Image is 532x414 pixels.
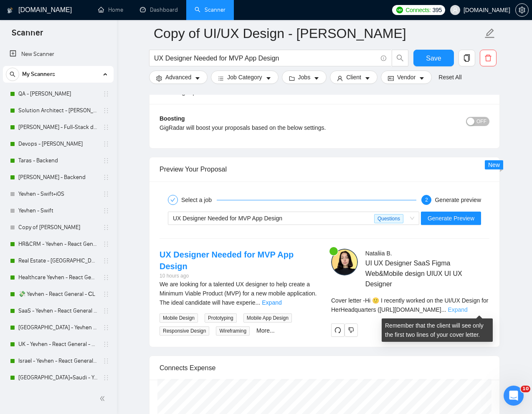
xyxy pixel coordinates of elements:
[103,91,109,97] span: holder
[211,71,278,84] button: barsJob Categorycaret-down
[18,252,98,269] a: Real Estate - [GEOGRAPHIC_DATA] - React General - СL
[99,394,108,403] span: double-left
[256,299,261,306] span: ...
[331,297,488,313] span: Cover letter - Hi 🙂 I recently worked on the UI/UX Design for HerHeadquarters ([URL][DOMAIN_NAME]
[103,124,109,131] span: holder
[516,7,528,13] span: setting
[365,258,465,289] span: UI UX Designer SaaS Figma Web&Mobile design UIUX UI UX Designer
[515,3,529,17] button: setting
[160,123,407,132] div: GigRadar will boost your proposals based on the below settings.
[181,195,217,205] div: Select a job
[160,326,209,336] span: Responsive Design
[314,75,319,81] span: caret-down
[156,75,162,81] span: setting
[18,202,98,219] a: Yevhen - Swift
[18,369,98,386] a: [GEOGRAPHIC_DATA]+Saudi - Yevhen - React General - СL
[160,115,185,122] b: Boosting
[103,157,109,164] span: holder
[480,54,496,62] span: delete
[382,318,493,342] div: Remember that the client will see only the first two lines of your cover letter.
[18,102,98,119] a: Solution Architect - [PERSON_NAME]
[392,50,408,66] button: search
[331,249,358,275] img: c1ixEsac-c9lISHIljfOZb0cuN6GzZ3rBcBW2x-jvLrB-_RACOkU1mWXgI6n74LgRV
[426,53,441,63] span: Save
[459,54,475,62] span: copy
[330,71,377,84] button: userClientcaret-down
[103,324,109,331] span: holder
[266,75,271,81] span: caret-down
[435,195,481,205] div: Generate preview
[365,75,370,81] span: caret-down
[103,141,109,147] span: holder
[160,272,318,280] div: 10 hours ago
[521,386,530,392] span: 10
[396,7,403,13] img: upwork-logo.png
[381,71,432,84] button: idcardVendorcaret-down
[103,207,109,214] span: holder
[419,75,425,81] span: caret-down
[18,86,98,102] a: QA - [PERSON_NAME]
[173,215,282,222] span: UX Designer Needed for MVP App Design
[18,219,98,236] a: Copy of [PERSON_NAME]
[480,50,497,66] button: delete
[18,319,98,336] a: [GEOGRAPHIC_DATA] - Yevhen - React General - СL
[438,73,461,82] a: Reset All
[421,212,481,225] button: Generate Preview
[332,327,344,333] span: redo
[452,7,458,13] span: user
[448,306,467,313] a: Expand
[103,274,109,281] span: holder
[289,75,295,81] span: folder
[160,280,318,307] div: We are looking for a talented UX designer to help create a Minimum Viable Product (MVP) for a new...
[6,71,19,77] span: search
[476,117,486,126] span: OFF
[103,341,109,348] span: holder
[425,197,428,203] span: 2
[154,23,483,44] input: Scanner name...
[160,250,294,271] a: UX Designer Needed for MVP App Design
[103,241,109,247] span: holder
[160,313,198,323] span: Mobile Design
[18,353,98,369] a: Israel - Yevhen - React General - СL
[392,54,408,62] span: search
[140,6,178,13] a: dashboardDashboard
[160,281,317,306] span: We are looking for a talented UX designer to help create a Minimum Viable Product (MVP) for a new...
[18,186,98,202] a: Yevhen - Swift+iOS
[484,28,495,39] span: edit
[5,27,50,44] span: Scanner
[195,6,225,13] a: searchScanner
[243,313,292,323] span: Mobile App Design
[405,5,431,15] span: Connects:
[18,303,98,319] a: SaaS - Yevhen - React General - СL
[331,323,345,337] button: redo
[388,75,394,81] span: idcard
[103,257,109,264] span: holder
[18,119,98,136] a: [PERSON_NAME] - Full-Stack dev
[488,162,500,168] span: New
[433,5,442,15] span: 395
[348,327,354,333] span: dislike
[18,152,98,169] a: Taras - Backend
[103,358,109,364] span: holder
[397,73,415,82] span: Vendor
[195,75,200,81] span: caret-down
[7,4,13,17] img: logo
[205,313,237,323] span: Prototyping
[256,327,275,334] a: More...
[365,250,392,257] span: Nataliia B .
[103,291,109,298] span: holder
[216,326,250,336] span: Wireframing
[428,214,474,223] span: Generate Preview
[18,236,98,252] a: HR&CRM - Yevhen - React General - СL
[103,107,109,114] span: holder
[262,299,281,306] a: Expand
[298,73,311,82] span: Jobs
[154,53,377,63] input: Search Freelance Jobs...
[98,6,123,13] a: homeHome
[345,323,358,337] button: dislike
[282,71,327,84] button: folderJobscaret-down
[413,50,454,66] button: Save
[18,269,98,286] a: Healthcare Yevhen - React General - СL
[149,71,208,84] button: settingAdvancedcaret-down
[103,224,109,231] span: holder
